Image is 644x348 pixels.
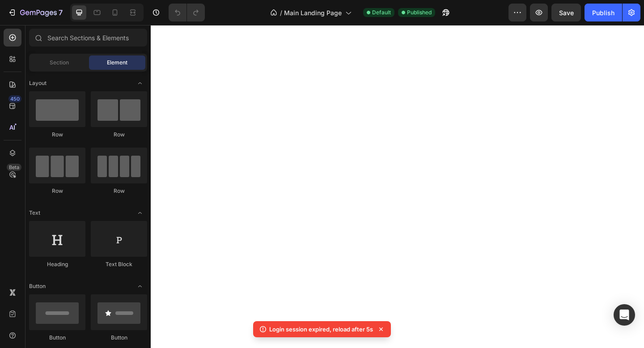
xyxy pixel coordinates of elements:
[29,334,85,342] div: Button
[614,304,635,326] div: Open Intercom Messenger
[91,334,147,342] div: Button
[559,9,574,17] span: Save
[585,4,622,21] button: Publish
[29,131,85,139] div: Row
[29,79,47,87] span: Layout
[372,8,391,17] span: Default
[269,325,373,334] p: Login session expired, reload after 5s
[551,4,581,21] button: Save
[133,279,147,293] span: Toggle open
[280,8,282,17] span: /
[151,25,644,348] iframe: Design area
[29,209,40,217] span: Text
[8,95,21,102] div: 450
[29,29,147,47] input: Search Sections & Elements
[592,8,614,17] div: Publish
[91,131,147,139] div: Row
[59,7,63,18] p: 7
[407,8,432,17] span: Published
[29,187,85,195] div: Row
[133,206,147,220] span: Toggle open
[29,260,85,268] div: Heading
[4,4,67,21] button: 7
[169,4,205,21] div: Undo/Redo
[91,260,147,268] div: Text Block
[7,164,21,171] div: Beta
[284,8,342,17] span: Main Landing Page
[29,282,46,290] span: Button
[107,59,127,67] span: Element
[91,187,147,195] div: Row
[50,59,69,67] span: Section
[133,76,147,90] span: Toggle open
